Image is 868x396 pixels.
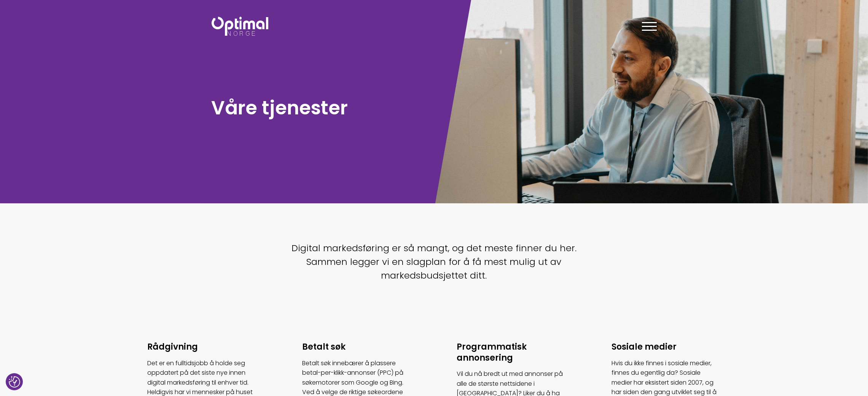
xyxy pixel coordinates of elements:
[457,342,566,363] h3: Programmatisk annonsering
[9,376,20,388] button: Samtykkepreferanser
[212,17,268,36] img: Optimal Norge
[212,95,430,120] h1: Våre tjenester
[147,342,256,353] h3: Rådgivning
[284,241,585,282] p: Digital markedsføring er så mangt, og det meste finner du her. Sammen legger vi en slagplan for å...
[612,342,721,353] h3: Sosiale medier
[9,376,20,388] img: Revisit consent button
[302,342,411,353] h3: Betalt søk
